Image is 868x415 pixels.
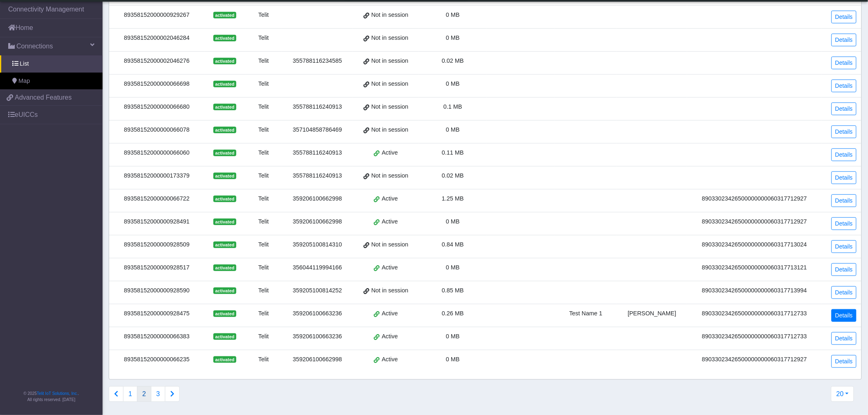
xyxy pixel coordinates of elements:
[114,240,199,249] div: 89358152000000928509
[831,125,857,138] a: Details
[250,263,277,272] div: Telit
[692,217,817,226] div: 89033023426500000000060317712927
[371,57,408,66] span: Not in session
[213,356,236,363] span: activated
[831,355,857,368] a: Details
[18,77,30,86] span: Map
[151,386,165,402] button: 3
[446,264,460,271] span: 0 MB
[382,355,398,364] span: Active
[442,287,464,294] span: 0.85 MB
[213,219,236,225] span: activated
[213,287,236,294] span: activated
[692,263,817,272] div: 89033023426500000000060317713121
[371,286,408,295] span: Not in session
[371,125,408,135] span: Not in session
[250,332,277,341] div: Telit
[371,34,408,43] span: Not in session
[831,194,857,207] a: Details
[831,148,857,161] a: Details
[442,310,464,317] span: 0.26 MB
[37,391,78,396] a: Telit IoT Solutions, Inc.
[442,195,464,202] span: 1.25 MB
[114,263,199,272] div: 89358152000000928517
[114,194,199,203] div: 89358152000000066722
[16,41,53,51] span: Connections
[831,332,857,345] a: Details
[446,356,460,363] span: 0 MB
[371,80,408,89] span: Not in session
[692,194,817,203] div: 89033023426500000000060317712927
[114,286,199,295] div: 89358152000000928590
[692,355,817,364] div: 89033023426500000000060317712927
[213,196,236,202] span: activated
[137,386,151,402] button: 2
[213,35,236,41] span: activated
[213,58,236,64] span: activated
[446,34,460,41] span: 0 MB
[287,125,348,135] div: 357104858786469
[213,81,236,87] span: activated
[250,103,277,112] div: Telit
[250,57,277,66] div: Telit
[123,386,137,402] button: 1
[692,332,817,341] div: 89033023426500000000060317712733
[831,309,857,322] a: Details
[250,148,277,157] div: Telit
[831,34,857,46] a: Details
[250,309,277,318] div: Telit
[287,171,348,180] div: 355788116240913
[382,309,398,318] span: Active
[114,34,199,43] div: 89358152000002046284
[287,263,348,272] div: 356044119994166
[250,194,277,203] div: Telit
[250,34,277,43] div: Telit
[831,386,854,402] button: 20
[114,11,199,20] div: 89358152000000929267
[442,57,464,64] span: 0.02 MB
[250,286,277,295] div: Telit
[114,309,199,318] div: 89358152000000928475
[622,309,682,318] div: [PERSON_NAME]
[213,333,236,340] span: activated
[114,171,199,180] div: 89358152000000173379
[250,355,277,364] div: Telit
[114,355,199,364] div: 89358152000000066235
[446,126,460,133] span: 0 MB
[442,149,464,156] span: 0.11 MB
[382,263,398,272] span: Active
[382,332,398,341] span: Active
[446,80,460,87] span: 0 MB
[250,11,277,20] div: Telit
[560,309,612,318] div: Test Name 1
[114,332,199,341] div: 89358152000000066383
[287,332,348,341] div: 359206100663236
[287,240,348,249] div: 359205100814310
[831,286,857,299] a: Details
[831,263,857,276] a: Details
[692,309,817,318] div: 89033023426500000000060317712733
[114,148,199,157] div: 89358152000000066060
[831,57,857,69] a: Details
[213,104,236,110] span: activated
[213,242,236,248] span: activated
[250,240,277,249] div: Telit
[443,103,462,110] span: 0.1 MB
[213,127,236,133] span: activated
[371,103,408,112] span: Not in session
[213,265,236,271] span: activated
[831,217,857,230] a: Details
[446,218,460,225] span: 0 MB
[382,194,398,203] span: Active
[287,217,348,226] div: 359206100662998
[114,217,199,226] div: 89358152000000928491
[20,59,29,68] span: List
[109,386,180,402] nav: Connections list navigation
[831,80,857,92] a: Details
[114,125,199,135] div: 89358152000000066078
[213,150,236,156] span: activated
[250,80,277,89] div: Telit
[15,93,72,103] span: Advanced Features
[371,11,408,20] span: Not in session
[831,171,857,184] a: Details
